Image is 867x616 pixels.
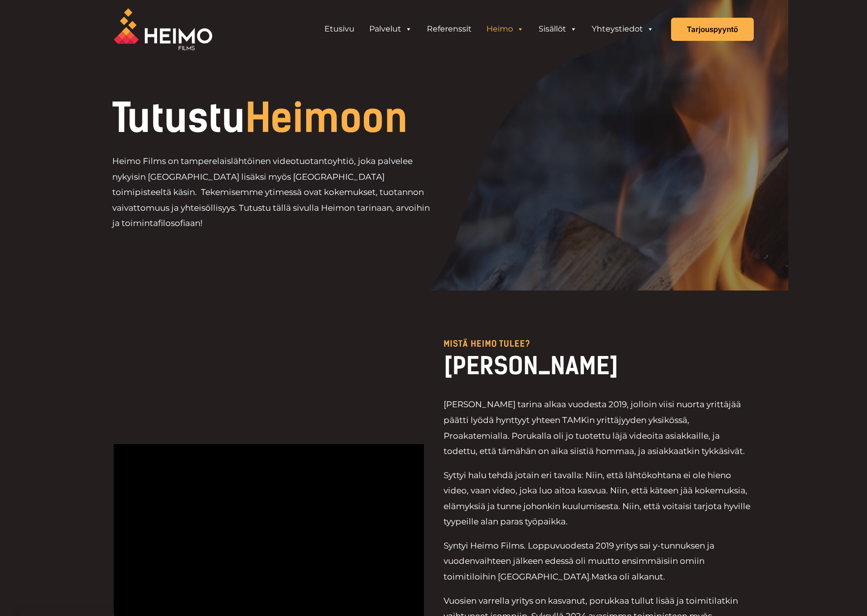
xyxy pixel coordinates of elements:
[479,19,531,39] a: Heimo
[444,397,754,459] p: [PERSON_NAME] tarina alkaa vuodesta 2019, jolloin viisi nuorta yrittäjää päätti lyödä hynttyyt yh...
[114,8,212,50] img: Heimo Filmsin logo
[112,98,501,138] h1: Tutustu
[317,19,362,39] a: Etusivu
[444,538,754,585] p: Syntyi Heimo Films. Loppuvuodesta 2019 yritys sai y-tunnuksen ja vuodenvaihteen jälkeen edessä ol...
[112,154,434,231] p: Heimo Films on tamperelaislähtöinen videotuotantoyhtiö, joka palvelee nykyisin [GEOGRAPHIC_DATA] ...
[444,340,754,348] p: Mistä heimo tulee?
[444,468,754,530] p: Syttyi halu tehdä jotain eri tavalla: Niin, että lähtökohtana ei ole hieno video, vaan video, jok...
[584,19,661,39] a: Yhteystiedot
[591,572,665,582] span: Matka oli alkanut.
[444,351,754,381] h2: [PERSON_NAME]
[362,19,419,39] a: Palvelut
[671,18,754,41] a: Tarjouspyyntö
[419,19,479,39] a: Referenssit
[245,95,408,142] span: Heimoon
[531,19,584,39] a: Sisällöt
[312,19,666,39] aside: Header Widget 1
